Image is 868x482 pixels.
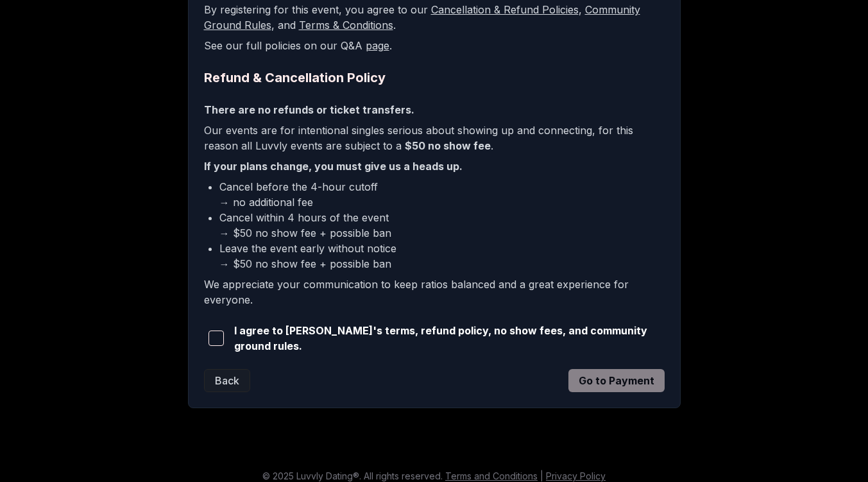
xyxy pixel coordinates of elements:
span: | [540,470,543,481]
li: Leave the event early without notice → $50 no show fee + possible ban [219,241,665,271]
button: Back [204,369,250,392]
h2: Refund & Cancellation Policy [204,69,665,87]
p: By registering for this event, you agree to our , , and . [204,2,665,33]
a: Terms & Conditions [299,19,393,31]
li: Cancel within 4 hours of the event → $50 no show fee + possible ban [219,210,665,241]
b: $50 no show fee [405,139,491,152]
p: We appreciate your communication to keep ratios balanced and a great experience for everyone. [204,277,665,307]
p: If your plans change, you must give us a heads up. [204,159,665,174]
span: I agree to [PERSON_NAME]'s terms, refund policy, no show fees, and community ground rules. [234,323,665,354]
a: Terms and Conditions [445,470,538,481]
p: See our full policies on our Q&A . [204,38,665,53]
a: Privacy Policy [546,470,606,481]
li: Cancel before the 4-hour cutoff → no additional fee [219,179,665,210]
a: page [366,39,389,52]
a: Cancellation & Refund Policies [431,3,579,16]
p: There are no refunds or ticket transfers. [204,102,665,117]
p: Our events are for intentional singles serious about showing up and connecting, for this reason a... [204,123,665,153]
